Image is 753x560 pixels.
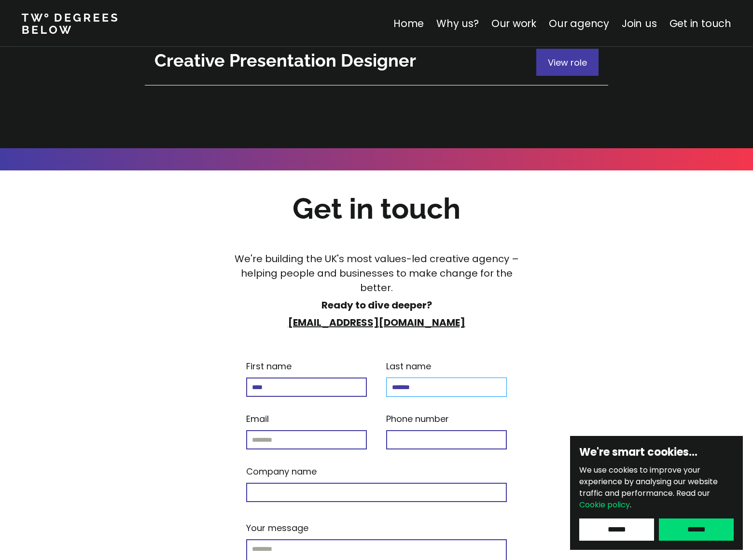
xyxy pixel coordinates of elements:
p: Email [246,412,269,425]
a: Our work [491,16,536,30]
a: Why us? [436,16,479,30]
a: [EMAIL_ADDRESS][DOMAIN_NAME] [288,316,465,329]
p: We use cookies to improve your experience by analysing our website traffic and performance. [579,464,734,511]
a: Home [393,16,424,30]
input: First name [246,378,367,397]
a: Join us [622,16,657,30]
p: Phone number [386,412,449,425]
span: View role [548,56,587,69]
h6: We're smart cookies… [579,445,734,460]
input: Phone number [386,430,507,449]
input: Company name [246,483,507,502]
p: We're building the UK's most values-led creative agency – helping people and businesses to make c... [225,252,528,295]
p: Company name [246,465,317,478]
input: Email [246,430,367,449]
p: Last name [386,360,431,373]
a: Our agency [549,16,609,30]
strong: Ready to dive deeper? [321,298,432,312]
input: Last name [386,378,507,397]
h2: Get in touch [293,189,460,228]
p: First name [246,360,292,373]
span: Read our . [579,488,710,510]
a: Cookie policy [579,499,630,510]
a: Get in touch [669,16,731,30]
h2: Creative Presentation Designer [154,49,531,72]
p: Your message [246,521,308,534]
a: View role [145,39,608,85]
